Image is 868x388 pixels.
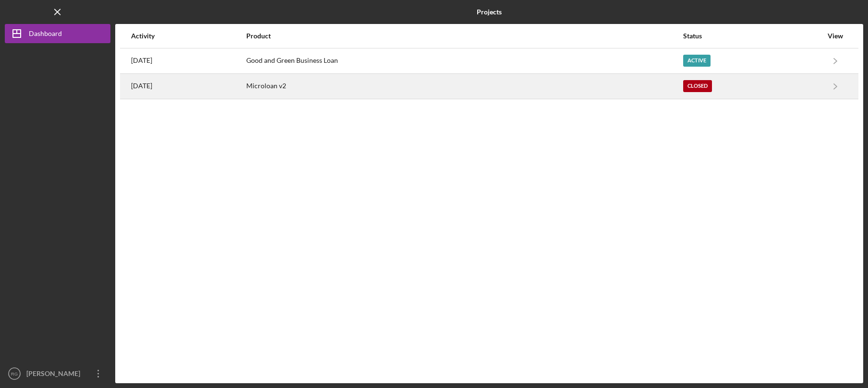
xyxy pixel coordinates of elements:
[24,364,86,386] div: [PERSON_NAME]
[5,364,110,383] button: RG[PERSON_NAME]
[246,49,682,73] div: Good and Green Business Loan
[683,80,712,92] div: Closed
[683,55,711,67] div: Active
[246,74,682,98] div: Microloan v2
[131,57,152,64] time: 2025-09-18 18:08
[29,24,62,46] div: Dashboard
[477,8,502,16] b: Projects
[823,32,847,40] div: View
[11,371,18,376] text: RG
[131,32,245,40] div: Activity
[5,24,110,43] button: Dashboard
[683,32,822,40] div: Status
[131,82,152,90] time: 2025-09-05 02:58
[246,32,682,40] div: Product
